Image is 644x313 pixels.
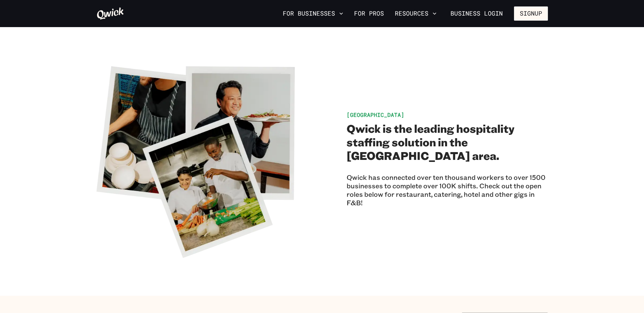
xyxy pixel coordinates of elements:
[514,6,548,21] button: Signup
[392,8,439,19] button: Resources
[96,61,298,262] img: A collection of images of people working gigs.
[347,122,548,162] h2: Qwick is the leading hospitality staffing solution in the [GEOGRAPHIC_DATA] area.
[445,6,509,21] a: Business Login
[280,8,346,19] button: For Businesses
[351,8,387,19] a: For Pros
[347,173,548,207] p: Qwick has connected over ten thousand workers to over 1500 businesses to complete over 100K shift...
[347,111,404,118] span: [GEOGRAPHIC_DATA]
